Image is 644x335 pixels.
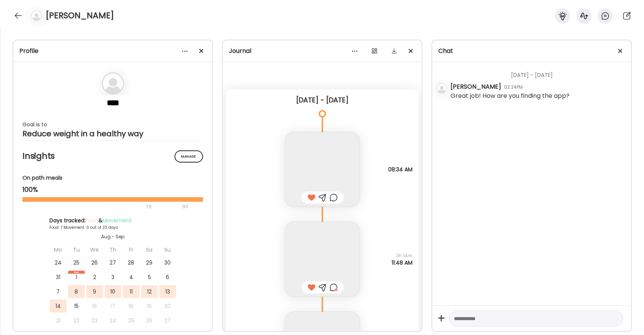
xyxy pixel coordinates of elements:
div: Sep [68,271,85,274]
div: 14 [50,300,67,313]
div: 2 [86,271,103,284]
div: 8 [68,285,85,298]
div: Journal [229,46,416,56]
div: Aug - Sep [49,233,176,240]
div: 23 [86,314,103,327]
div: 30 [159,256,176,269]
div: 02:24PM [504,84,523,91]
div: Su [159,243,176,256]
span: 3h 14m [392,252,412,259]
div: On path meals [22,174,203,182]
span: Food [86,217,98,224]
div: Sa [141,243,158,256]
div: Fr [123,243,140,256]
div: Tu [68,243,85,256]
div: 25 [123,314,140,327]
div: [DATE] - [DATE] [450,62,625,82]
div: 28 [123,256,140,269]
div: 12 [141,285,158,298]
div: [PERSON_NAME] [450,82,501,91]
div: 29 [141,256,158,269]
div: 3 [105,271,121,284]
div: We [86,243,103,256]
div: 16 [86,300,103,313]
div: 70 [22,202,180,211]
div: 13 [159,285,176,298]
div: 27 [159,314,176,327]
span: 08:34 AM [388,166,412,173]
div: Manage [174,150,203,163]
div: 21 [50,314,67,327]
div: 17 [105,300,121,313]
div: 26 [86,256,103,269]
div: 31 [50,271,67,284]
div: 10 [105,285,121,298]
div: Mo [50,243,67,256]
div: Reduce weight in a healthy way [22,129,203,138]
div: Days tracked: & [49,217,176,225]
img: bg-avatar-default.svg [436,83,447,94]
div: 100% [22,185,203,194]
div: 20 [159,300,176,313]
div: 15 [68,300,85,313]
span: 11:48 AM [392,259,412,266]
div: Profile [19,46,206,56]
div: 6 [159,271,176,284]
div: [DATE] - [DATE] [232,96,412,105]
div: Food: 7 Movement: 0 out of 23 days [49,225,176,230]
div: 5 [141,271,158,284]
div: 22 [68,314,85,327]
div: Th [105,243,121,256]
div: 90 [181,202,189,211]
div: 18 [123,300,140,313]
div: 7 [50,285,67,298]
div: Goal is to [22,120,203,129]
div: 4 [123,271,140,284]
div: 24 [105,314,121,327]
div: 11 [123,285,140,298]
h2: Insights [22,150,203,162]
div: 19 [141,300,158,313]
img: bg-avatar-default.svg [31,10,42,21]
div: 25 [68,256,85,269]
div: 26 [141,314,158,327]
h4: [PERSON_NAME] [46,10,114,22]
div: 24 [50,256,67,269]
div: 27 [105,256,121,269]
img: bg-avatar-default.svg [102,72,124,95]
div: Chat [438,46,625,56]
div: 1 [68,271,85,284]
span: Movement [103,217,132,224]
div: Great job! How are you finding the app? [450,91,569,100]
div: 9 [86,285,103,298]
